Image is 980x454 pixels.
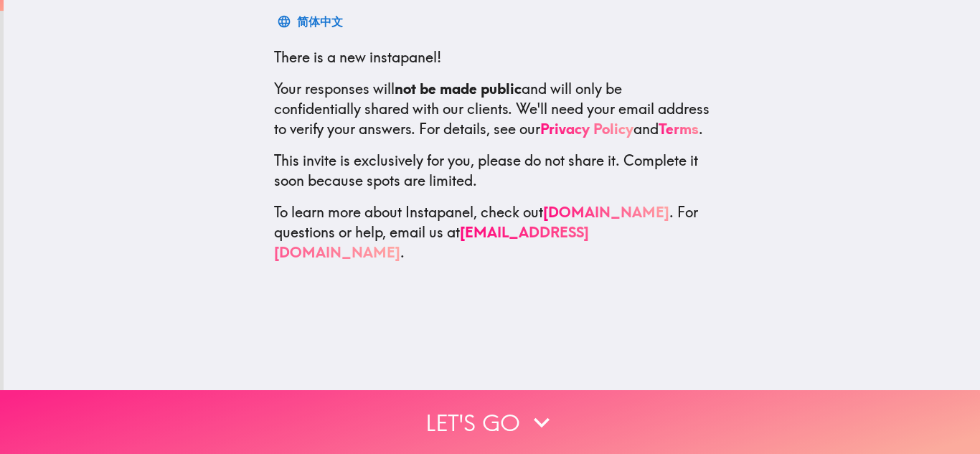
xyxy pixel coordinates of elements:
[274,223,589,261] a: [EMAIL_ADDRESS][DOMAIN_NAME]
[274,151,710,191] p: This invite is exclusively for you, please do not share it. Complete it soon because spots are li...
[395,80,522,98] b: not be made public
[274,202,710,263] p: To learn more about Instapanel, check out . For questions or help, email us at .
[274,7,349,36] button: 简体中文
[543,203,669,221] a: [DOMAIN_NAME]
[540,120,633,138] a: Privacy Policy
[274,79,710,139] p: Your responses will and will only be confidentially shared with our clients. We'll need your emai...
[274,48,441,66] span: There is a new instapanel!
[297,11,343,32] div: 简体中文
[659,120,699,138] a: Terms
